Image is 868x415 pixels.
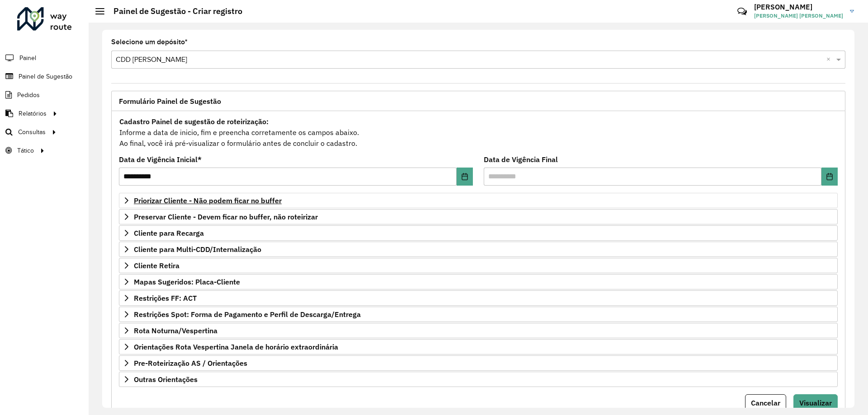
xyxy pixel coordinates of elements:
[134,229,204,237] span: Cliente para Recarga
[457,168,473,186] button: Choose Date
[134,262,179,269] span: Cliente Retira
[134,327,217,334] span: Rota Noturna/Vespertina
[484,154,558,165] label: Data de Vigência Final
[134,359,247,367] span: Pre-Roteirização AS / Orientações
[19,72,72,81] span: Painel de Sugestão
[826,54,834,65] span: Clear all
[134,246,261,253] span: Cliente para Multi-CDD/Internalização
[119,154,202,165] label: Data de Vigência Inicial
[134,343,338,350] span: Orientações Rota Vespertina Janela de horário extraordinária
[119,290,838,306] a: Restrições FF: ACT
[754,12,843,20] span: [PERSON_NAME] [PERSON_NAME]
[17,90,40,100] span: Pedidos
[119,274,838,289] a: Mapas Sugeridos: Placa-Cliente
[119,372,838,387] a: Outras Orientações
[19,109,47,118] span: Relatórios
[18,127,46,137] span: Consultas
[119,323,838,338] a: Rota Noturna/Vespertina
[134,197,282,204] span: Priorizar Cliente - Não podem ficar no buffer
[134,278,240,285] span: Mapas Sugeridos: Placa-Cliente
[119,307,838,322] a: Restrições Spot: Forma de Pagamento e Perfil de Descarga/Entrega
[745,394,786,411] button: Cancelar
[119,339,838,354] a: Orientações Rota Vespertina Janela de horário extraordinária
[111,37,188,47] label: Selecione um depósito
[751,398,780,407] span: Cancelar
[119,116,838,149] div: Informe a data de inicio, fim e preencha corretamente os campos abaixo. Ao final, você irá pré-vi...
[793,394,838,411] button: Visualizar
[119,355,838,371] a: Pre-Roteirização AS / Orientações
[799,398,832,407] span: Visualizar
[119,225,838,241] a: Cliente para Recarga
[754,3,843,11] h3: [PERSON_NAME]
[134,294,197,302] span: Restrições FF: ACT
[17,146,34,155] span: Tático
[119,98,221,105] span: Formulário Painel de Sugestão
[134,213,318,220] span: Preservar Cliente - Devem ficar no buffer, não roteirizar
[119,258,838,273] a: Cliente Retira
[134,376,198,383] span: Outras Orientações
[119,242,838,257] a: Cliente para Multi-CDD/Internalização
[119,209,838,224] a: Preservar Cliente - Devem ficar no buffer, não roteirizar
[104,6,242,16] h2: Painel de Sugestão - Criar registro
[119,193,838,208] a: Priorizar Cliente - Não podem ficar no buffer
[821,168,838,186] button: Choose Date
[732,2,752,21] a: Contato Rápido
[119,117,269,126] strong: Cadastro Painel de sugestão de roteirização:
[19,53,36,63] span: Painel
[134,311,361,318] span: Restrições Spot: Forma de Pagamento e Perfil de Descarga/Entrega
